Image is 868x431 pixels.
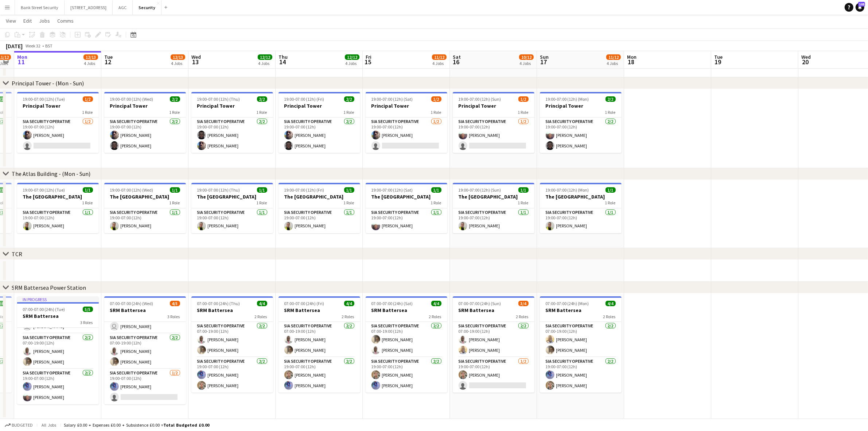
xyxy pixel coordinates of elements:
[540,103,622,109] h3: Principal Tower
[104,369,186,404] app-card-role: SIA Security Operative1/219:00-07:00 (12h)[PERSON_NAME]
[279,54,288,60] span: Thu
[366,296,447,393] app-job-card: 07:00-07:00 (24h) (Sat)4/4SRM Battersea2 RolesSIA Security Operative2/207:00-19:00 (12h)[PERSON_N...
[429,314,441,319] span: 2 Roles
[110,96,153,102] span: 19:00-07:00 (12h) (Wed)
[191,92,273,153] app-job-card: 19:00-07:00 (12h) (Thu)2/2Principal Tower1 RoleSIA Security Operative2/219:00-07:00 (12h)[PERSON_...
[82,109,93,115] span: 1 Role
[12,170,90,177] div: The Atlas Building - (Mon - Sun)
[453,357,534,393] app-card-role: SIA Security Operative1/219:00-07:00 (12h)[PERSON_NAME]
[519,54,534,60] span: 10/12
[371,301,413,306] span: 07:00-07:00 (24h) (Sat)
[453,103,534,109] h3: Principal Tower
[82,200,93,205] span: 1 Role
[113,0,133,15] button: AGC
[453,208,534,233] app-card-role: SIA Security Operative1/119:00-07:00 (12h)[PERSON_NAME]
[800,58,811,66] span: 20
[17,208,99,233] app-card-role: SIA Security Operative1/119:00-07:00 (12h)[PERSON_NAME]
[366,322,447,357] app-card-role: SIA Security Operative2/207:00-19:00 (12h)[PERSON_NAME][PERSON_NAME]
[83,96,93,102] span: 1/2
[12,423,33,428] span: Budgeted
[453,54,461,60] span: Sat
[110,301,153,306] span: 07:00-07:00 (24h) (Wed)
[518,187,529,193] span: 1/1
[540,92,622,153] app-job-card: 19:00-07:00 (12h) (Mon)2/2Principal Tower1 RoleSIA Security Operative2/219:00-07:00 (12h)[PERSON_...
[104,296,186,404] div: 07:00-07:00 (24h) (Wed)4/5SRM Battersea3 RolesHoliday Approved1/107:00-19:00 (12h) [PERSON_NAME]S...
[453,193,534,200] h3: The [GEOGRAPHIC_DATA]
[540,296,622,393] app-job-card: 07:00-07:00 (24h) (Mon)4/4SRM Battersea2 RolesSIA Security Operative2/207:00-19:00 (12h)[PERSON_N...
[277,58,288,66] span: 14
[257,187,267,193] span: 1/1
[163,422,209,428] span: Total Budgeted £0.00
[366,183,447,233] app-job-card: 19:00-07:00 (12h) (Sat)1/1The [GEOGRAPHIC_DATA]1 RoleSIA Security Operative1/119:00-07:00 (12h)[P...
[104,307,186,313] h3: SRM Battersea
[191,54,201,60] span: Wed
[606,54,621,60] span: 11/12
[518,301,529,306] span: 3/4
[366,118,447,153] app-card-role: SIA Security Operative1/219:00-07:00 (12h)[PERSON_NAME]
[170,187,180,193] span: 1/1
[103,58,113,66] span: 12
[255,314,267,319] span: 2 Roles
[104,92,186,153] app-job-card: 19:00-07:00 (12h) (Wed)2/2Principal Tower1 RoleSIA Security Operative2/219:00-07:00 (12h)[PERSON_...
[607,61,620,66] div: 4 Jobs
[344,200,354,205] span: 1 Role
[453,296,534,393] app-job-card: 07:00-07:00 (24h) (Sun)3/4SRM Battersea2 RolesSIA Security Operative2/207:00-19:00 (12h)[PERSON_N...
[546,301,589,306] span: 07:00-07:00 (24h) (Mon)
[191,208,273,233] app-card-role: SIA Security Operative1/119:00-07:00 (12h)[PERSON_NAME]
[279,183,360,233] app-job-card: 19:00-07:00 (12h) (Fri)1/1The [GEOGRAPHIC_DATA]1 RoleSIA Security Operative1/119:00-07:00 (12h)[P...
[284,96,324,102] span: 19:00-07:00 (12h) (Fri)
[431,301,441,306] span: 4/4
[279,307,360,313] h3: SRM Battersea
[257,96,267,102] span: 2/2
[431,109,441,115] span: 1 Role
[17,296,99,404] app-job-card: In progress07:00-07:00 (24h) (Tue)5/5SRM Battersea3 RolesHoliday Approved1/107:00-19:00 (12h) [PE...
[344,109,354,115] span: 1 Role
[23,18,32,24] span: Edit
[23,307,65,312] span: 07:00-07:00 (24h) (Tue)
[345,61,359,66] div: 4 Jobs
[366,357,447,393] app-card-role: SIA Security Operative2/219:00-07:00 (12h)[PERSON_NAME][PERSON_NAME]
[57,18,74,24] span: Comms
[191,118,273,153] app-card-role: SIA Security Operative2/219:00-07:00 (12h)[PERSON_NAME][PERSON_NAME]
[366,208,447,233] app-card-role: SIA Security Operative1/119:00-07:00 (12h)[PERSON_NAME]
[284,301,324,306] span: 07:00-07:00 (24h) (Fri)
[104,183,186,233] div: 19:00-07:00 (12h) (Wed)1/1The [GEOGRAPHIC_DATA]1 RoleSIA Security Operative1/119:00-07:00 (12h)[P...
[12,250,22,258] div: TCR
[279,208,360,233] app-card-role: SIA Security Operative1/119:00-07:00 (12h)[PERSON_NAME]
[17,334,99,369] app-card-role: SIA Security Operative2/207:00-19:00 (12h)[PERSON_NAME][PERSON_NAME]
[279,193,360,200] h3: The [GEOGRAPHIC_DATA]
[540,118,622,153] app-card-role: SIA Security Operative2/219:00-07:00 (12h)[PERSON_NAME][PERSON_NAME]
[17,193,99,200] h3: The [GEOGRAPHIC_DATA]
[453,92,534,153] app-job-card: 19:00-07:00 (12h) (Sun)1/2Principal Tower1 RoleSIA Security Operative1/219:00-07:00 (12h)[PERSON_...
[17,183,99,233] app-job-card: 19:00-07:00 (12h) (Tue)1/1The [GEOGRAPHIC_DATA]1 RoleSIA Security Operative1/119:00-07:00 (12h)[P...
[65,0,113,15] button: [STREET_ADDRESS]
[342,314,354,319] span: 2 Roles
[366,307,447,313] h3: SRM Battersea
[540,54,549,60] span: Sun
[279,357,360,393] app-card-role: SIA Security Operative2/219:00-07:00 (12h)[PERSON_NAME][PERSON_NAME]
[279,118,360,153] app-card-role: SIA Security Operative2/219:00-07:00 (12h)[PERSON_NAME][PERSON_NAME]
[170,96,180,102] span: 2/2
[516,314,529,319] span: 2 Roles
[626,58,637,66] span: 18
[432,61,446,66] div: 4 Jobs
[104,118,186,153] app-card-role: SIA Security Operative2/219:00-07:00 (12h)[PERSON_NAME][PERSON_NAME]
[546,187,589,193] span: 19:00-07:00 (12h) (Mon)
[365,58,371,66] span: 15
[191,357,273,393] app-card-role: SIA Security Operative2/219:00-07:00 (12h)[PERSON_NAME][PERSON_NAME]
[431,187,441,193] span: 1/1
[431,96,441,102] span: 1/2
[279,296,360,393] div: 07:00-07:00 (24h) (Fri)4/4SRM Battersea2 RolesSIA Security Operative2/207:00-19:00 (12h)[PERSON_N...
[540,183,622,233] div: 19:00-07:00 (12h) (Mon)1/1The [GEOGRAPHIC_DATA]1 RoleSIA Security Operative1/119:00-07:00 (12h)[P...
[104,193,186,200] h3: The [GEOGRAPHIC_DATA]
[258,54,272,60] span: 12/12
[133,0,161,15] button: Security
[110,187,153,193] span: 19:00-07:00 (12h) (Wed)
[366,54,371,60] span: Fri
[197,187,240,193] span: 19:00-07:00 (12h) (Thu)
